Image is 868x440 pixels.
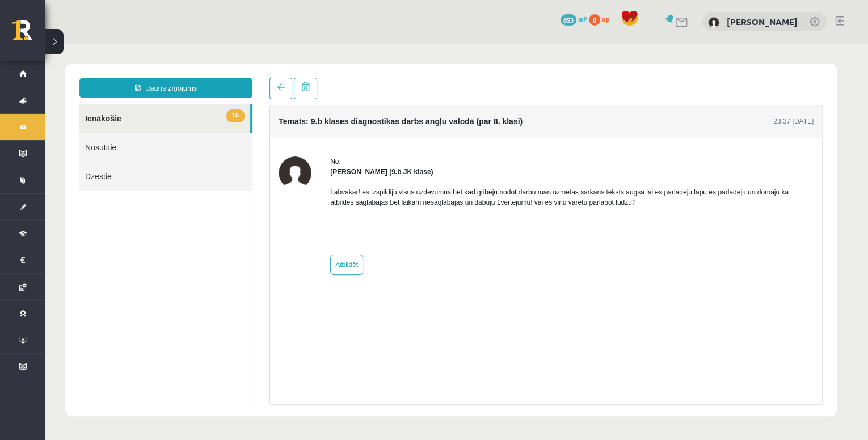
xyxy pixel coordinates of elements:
[561,14,587,23] a: 853 mP
[708,17,719,28] img: Daniela Estere Smoroģina
[589,14,615,23] a: 0 xp
[602,14,609,23] span: xp
[727,16,798,27] a: [PERSON_NAME]
[181,66,199,79] span: 15
[285,124,387,132] strong: [PERSON_NAME] (9.b JK klase)
[233,113,266,146] img: Aigars Laķis
[233,73,477,82] h4: Temats: 9.b klases diagnostikas darbs angļu valodā (par 8. klasi)
[34,89,207,118] a: Nosūtītie
[12,20,45,48] a: Rīgas 1. Tālmācības vidusskola
[285,143,768,164] p: Labvakar! es izspildiju visus uzdevumus bet kad gribeju nodot darbu man uzmetas sarkans teksts au...
[561,14,576,26] span: 853
[578,14,587,23] span: mP
[285,113,768,123] div: No:
[34,60,205,89] a: 15Ienākošie
[589,14,600,26] span: 0
[285,211,318,231] a: Atbildēt
[34,34,207,54] a: Jauns ziņojums
[34,118,207,147] a: Dzēstie
[728,73,768,83] div: 23:37 [DATE]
